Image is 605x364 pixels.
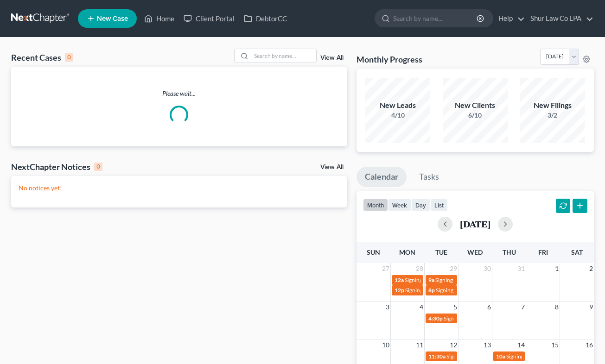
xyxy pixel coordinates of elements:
span: 28 [415,263,424,274]
a: Help [494,10,525,27]
span: 12p [395,287,404,294]
button: week [388,199,411,211]
span: New Case [97,15,128,22]
span: Tue [435,248,447,256]
span: Wed [467,248,483,256]
span: Mon [399,248,415,256]
button: month [363,199,388,211]
span: 3 [385,301,390,313]
span: 16 [585,339,594,351]
span: 4 [419,301,424,313]
input: Search by name... [251,49,316,63]
p: No notices yet! [19,183,340,193]
div: NextChapter Notices [11,161,102,172]
span: 4:30p [428,315,443,322]
span: 12a [395,276,404,283]
span: 12 [449,339,458,351]
div: 3/2 [520,111,585,120]
span: Signing Date for [PERSON_NAME] [444,315,527,322]
h2: [DATE] [460,219,490,229]
button: day [411,199,430,211]
span: 15 [550,339,560,351]
span: 10 [381,339,390,351]
span: 30 [483,263,492,274]
span: 9a [428,276,434,283]
span: 6 [486,301,492,313]
span: Sun [367,248,380,256]
span: 27 [381,263,390,274]
a: Client Portal [179,10,239,27]
a: View All [320,55,344,61]
span: 9 [588,301,594,313]
span: 8 [554,301,560,313]
span: 1 [554,263,560,274]
div: New Leads [365,100,430,111]
span: 7 [520,301,526,313]
span: Sat [571,248,583,256]
div: 0 [65,53,73,62]
span: 2 [588,263,594,274]
a: Home [140,10,179,27]
a: Shur Law Co LPA [526,10,593,27]
a: DebtorCC [239,10,292,27]
span: Signing Date for [PERSON_NAME] [436,287,519,294]
span: 11 [415,339,424,351]
span: 13 [483,339,492,351]
div: 0 [94,163,102,171]
span: 31 [516,263,526,274]
span: 5 [452,301,458,313]
a: View All [320,164,344,170]
span: Signing Date for [PERSON_NAME] [435,276,518,283]
a: Calendar [357,167,407,187]
h3: Monthly Progress [357,54,422,65]
span: Fri [538,248,548,256]
div: 6/10 [443,111,508,120]
p: Please wait... [11,89,347,98]
span: 14 [516,339,526,351]
div: New Filings [520,100,585,111]
div: Recent Cases [11,52,73,63]
button: list [430,199,448,211]
span: Signing Date for [PERSON_NAME][DEMOGRAPHIC_DATA] [405,276,549,283]
span: 11:30a [428,353,446,360]
div: New Clients [443,100,508,111]
span: Signing Date for [PERSON_NAME] & [PERSON_NAME] [446,353,579,360]
span: 10a [496,353,505,360]
input: Search by name... [393,10,478,27]
span: Signing Date for [PERSON_NAME][DEMOGRAPHIC_DATA] [405,287,549,294]
span: Thu [503,248,516,256]
div: 4/10 [365,111,430,120]
span: 8p [428,287,435,294]
span: 29 [449,263,458,274]
a: Tasks [411,167,447,187]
